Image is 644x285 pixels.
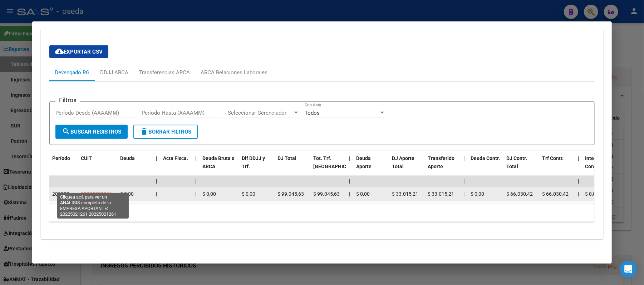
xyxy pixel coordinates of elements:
span: 202507 [52,191,69,197]
datatable-header-cell: Dif DDJJ y Trf. [239,151,275,182]
datatable-header-cell: Transferido Aporte [425,151,461,182]
span: $ 66.030,42 [506,191,533,197]
datatable-header-cell: Deuda [117,151,153,182]
div: Transferencias ARCA [139,69,190,76]
span: | [463,191,464,197]
span: | [463,178,465,184]
span: | [349,191,350,197]
div: Devengado RG [55,69,89,76]
datatable-header-cell: | [346,151,353,182]
span: | [156,155,157,161]
datatable-header-cell: Intereses Contr. [582,151,618,182]
mat-icon: cloud_download [55,47,64,56]
datatable-header-cell: Período [49,151,78,182]
span: $ 0,00 [202,191,216,197]
button: Exportar CSV [49,45,108,58]
span: $ 0,00 [242,191,255,197]
span: Transferido Aporte [428,155,454,169]
div: ARCA Relaciones Laborales [201,69,267,76]
span: | [195,155,197,161]
span: Trf Contr. [542,155,564,161]
span: | [195,191,196,197]
span: DJ Total [277,155,296,161]
span: | [463,155,465,161]
datatable-header-cell: | [575,151,582,182]
datatable-header-cell: DJ Contr. Total [503,151,539,182]
button: Buscar Registros [55,125,128,139]
span: 20225021261 [81,191,112,197]
span: Dif DDJJ y Trf. [242,155,265,169]
span: $ 33.015,21 [392,191,418,197]
span: | [156,191,157,197]
span: Buscar Registros [62,129,121,135]
span: $ 0,00 [585,191,599,197]
datatable-header-cell: Deuda Contr. [468,151,503,182]
span: Todos [305,110,320,116]
span: $ 0,00 [356,191,370,197]
span: Deuda Bruta x ARCA [202,155,234,169]
span: | [349,178,350,184]
datatable-header-cell: Trf Contr. [539,151,575,182]
button: Borrar Filtros [133,125,198,139]
span: DJ Contr. Total [506,155,527,169]
span: CUIT [81,155,92,161]
span: $ 66.030,42 [542,191,569,197]
datatable-header-cell: DJ Aporte Total [389,151,425,182]
span: Deuda [120,155,135,161]
span: Exportar CSV [55,49,103,55]
span: $ 0,00 [471,191,484,197]
span: Tot. Trf. [GEOGRAPHIC_DATA] [313,155,362,169]
span: Intereses Contr. [585,155,606,169]
span: | [156,178,157,184]
datatable-header-cell: DJ Total [275,151,310,182]
span: Período [52,155,70,161]
span: Deuda Aporte [356,155,372,169]
div: DDJJ ARCA [100,69,128,76]
datatable-header-cell: Deuda Aporte [353,151,389,182]
mat-icon: search [62,127,70,136]
span: DJ Aporte Total [392,155,414,169]
datatable-header-cell: CUIT [78,151,117,182]
div: Aportes y Contribuciones del Afiliado: 20380688817 [41,28,603,239]
span: | [578,178,579,184]
datatable-header-cell: Deuda Bruta x ARCA [200,151,239,182]
span: | [578,191,579,197]
span: $ 99.045,63 [313,191,340,197]
div: Open Intercom Messenger [620,261,637,278]
span: Deuda Contr. [471,155,500,161]
span: $ 99.045,63 [277,191,304,197]
datatable-header-cell: Tot. Trf. Bruto [310,151,346,182]
span: Seleccionar Gerenciador [228,110,293,116]
span: Acta Fisca. [163,155,188,161]
span: | [195,178,197,184]
datatable-header-cell: | [461,151,468,182]
span: $ 0,00 [120,191,134,197]
span: | [349,155,350,161]
mat-icon: delete [140,127,148,136]
span: | [578,155,579,161]
span: Borrar Filtros [140,129,191,135]
span: $ 33.015,21 [428,191,454,197]
datatable-header-cell: Acta Fisca. [160,151,192,182]
datatable-header-cell: | [153,151,160,182]
datatable-header-cell: | [192,151,200,182]
h3: Filtros [55,96,80,104]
